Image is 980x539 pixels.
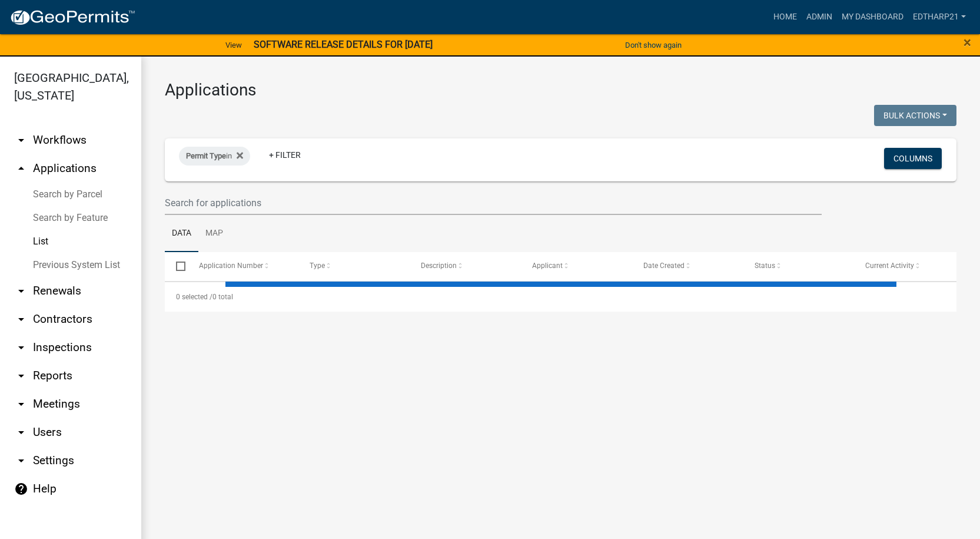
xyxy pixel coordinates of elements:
a: EdTharp21 [908,6,971,28]
a: My Dashboard [837,6,908,28]
input: Search for applications [165,191,822,215]
div: in [179,147,250,166]
i: arrow_drop_down [14,425,28,439]
i: arrow_drop_down [14,284,28,298]
button: Bulk Actions [874,105,956,126]
a: Map [198,215,230,253]
datatable-header-cell: Applicant [521,252,632,280]
span: Applicant [532,262,563,270]
datatable-header-cell: Select [165,252,187,280]
i: arrow_drop_down [14,340,28,355]
span: Application Number [199,262,263,270]
i: arrow_drop_down [14,369,28,383]
div: 0 total [165,282,956,312]
a: + Filter [260,144,310,166]
span: Date Created [643,262,685,270]
span: Type [310,262,325,270]
span: Current Activity [865,262,914,270]
span: 0 selected / [176,293,212,301]
a: View [221,35,247,55]
i: help [14,482,28,496]
h3: Applications [165,80,956,100]
span: × [964,34,971,51]
i: arrow_drop_up [14,161,28,176]
datatable-header-cell: Description [410,252,521,280]
strong: SOFTWARE RELEASE DETAILS FOR [DATE] [254,39,433,50]
i: arrow_drop_down [14,397,28,411]
button: Don't show again [620,35,686,55]
i: arrow_drop_down [14,133,28,147]
button: Columns [884,148,942,169]
span: Description [421,262,457,270]
span: Permit Type [186,151,226,160]
a: Data [165,215,198,253]
span: Status [755,262,775,270]
datatable-header-cell: Current Activity [854,252,965,280]
datatable-header-cell: Type [298,252,410,280]
i: arrow_drop_down [14,454,28,468]
i: arrow_drop_down [14,312,28,326]
datatable-header-cell: Status [743,252,854,280]
a: Admin [802,6,837,28]
datatable-header-cell: Application Number [187,252,298,280]
button: Close [964,35,971,49]
datatable-header-cell: Date Created [632,252,743,280]
a: Home [769,6,802,28]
